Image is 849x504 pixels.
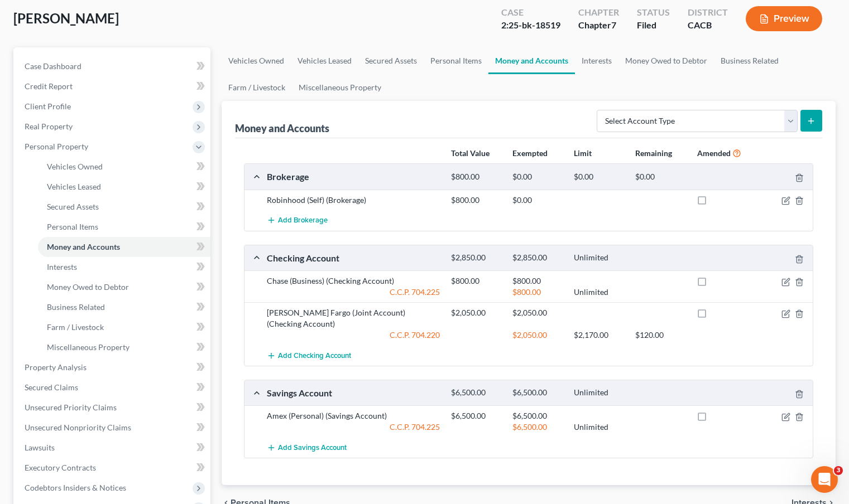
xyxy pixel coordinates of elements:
span: Real Property [25,122,73,131]
span: Add Brokerage [278,216,328,225]
div: Unlimited [568,387,630,398]
strong: Total Value [451,148,490,158]
div: $2,850.00 [445,253,507,263]
a: Money and Accounts [38,237,210,257]
a: Vehicles Owned [38,157,210,177]
div: $800.00 [507,275,568,287]
div: Unlimited [568,253,630,263]
strong: Remaining [635,148,672,158]
span: Executory Contracts [25,463,96,472]
div: Filed [637,19,670,32]
div: C.C.P. 704.225 [261,421,445,433]
a: Secured Claims [16,377,210,398]
a: Interests [575,47,618,74]
a: Vehicles Leased [38,177,210,197]
div: Savings Account [261,387,445,399]
span: Vehicles Owned [47,162,103,171]
div: Unlimited [568,287,630,298]
span: Property Analysis [25,362,87,372]
span: Secured Assets [47,202,99,211]
div: $0.00 [630,172,691,182]
strong: Limit [574,148,592,158]
button: Add Checking Account [267,345,351,366]
span: Farm / Livestock [47,322,104,332]
span: Vehicles Leased [47,182,101,191]
a: Unsecured Nonpriority Claims [16,418,210,438]
strong: Amended [697,148,731,158]
button: Add Brokerage [267,210,328,231]
div: C.C.P. 704.225 [261,287,445,298]
span: Lawsuits [25,443,55,452]
a: Money Owed to Debtor [618,47,714,74]
a: Farm / Livestock [38,317,210,337]
a: Business Related [714,47,785,74]
a: Property Analysis [16,357,210,377]
span: Unsecured Nonpriority Claims [25,423,131,432]
div: District [688,6,728,19]
div: $0.00 [507,195,568,206]
div: $2,050.00 [445,307,507,318]
div: $800.00 [445,172,507,182]
span: Money Owed to Debtor [47,282,129,292]
div: $2,850.00 [507,253,568,263]
a: Farm / Livestock [222,74,292,101]
div: $2,170.00 [568,329,630,341]
span: 7 [611,20,616,30]
a: Lawsuits [16,438,210,458]
strong: Exempted [512,148,548,158]
span: Miscellaneous Property [47,342,129,352]
span: Add Checking Account [278,351,351,360]
div: $6,500.00 [507,421,568,433]
a: Vehicles Leased [291,47,358,74]
a: Secured Assets [358,47,424,74]
button: Add Savings Account [267,437,347,458]
div: $6,500.00 [445,387,507,398]
span: Money and Accounts [47,242,120,251]
div: Chapter [578,19,619,32]
div: Checking Account [261,252,445,264]
div: $800.00 [445,275,507,287]
span: Personal Property [25,142,88,151]
a: Money Owed to Debtor [38,277,210,297]
div: $6,500.00 [507,387,568,398]
div: Chase (Business) (Checking Account) [261,275,445,287]
div: CACB [688,19,728,32]
div: $6,500.00 [507,410,568,421]
div: Status [637,6,670,19]
div: Brokerage [261,171,445,182]
div: $2,050.00 [507,307,568,318]
div: Chapter [578,6,619,19]
div: Robinhood (Self) (Brokerage) [261,195,445,206]
span: Unsecured Priority Claims [25,403,117,412]
a: Case Dashboard [16,56,210,76]
div: Case [501,6,560,19]
a: Unsecured Priority Claims [16,398,210,418]
a: Interests [38,257,210,277]
div: $0.00 [507,172,568,182]
div: $6,500.00 [445,410,507,421]
div: Unlimited [568,421,630,433]
a: Vehicles Owned [222,47,291,74]
div: Amex (Personal) (Savings Account) [261,410,445,421]
div: $800.00 [445,195,507,206]
a: Personal Items [38,217,210,237]
div: Money and Accounts [235,122,329,135]
span: 3 [834,466,843,475]
span: Client Profile [25,101,71,111]
span: Personal Items [47,222,98,231]
a: Executory Contracts [16,458,210,478]
div: 2:25-bk-18519 [501,19,560,32]
span: Credit Report [25,81,73,91]
span: Add Savings Account [278,443,347,452]
div: $800.00 [507,287,568,298]
span: Secured Claims [25,382,78,392]
div: $0.00 [568,172,630,182]
a: Money and Accounts [488,47,575,74]
a: Miscellaneous Property [38,337,210,357]
iframe: Intercom live chat [811,466,838,493]
div: $2,050.00 [507,329,568,341]
a: Business Related [38,297,210,317]
div: $120.00 [630,329,691,341]
span: Case Dashboard [25,61,81,71]
span: Business Related [47,302,105,312]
